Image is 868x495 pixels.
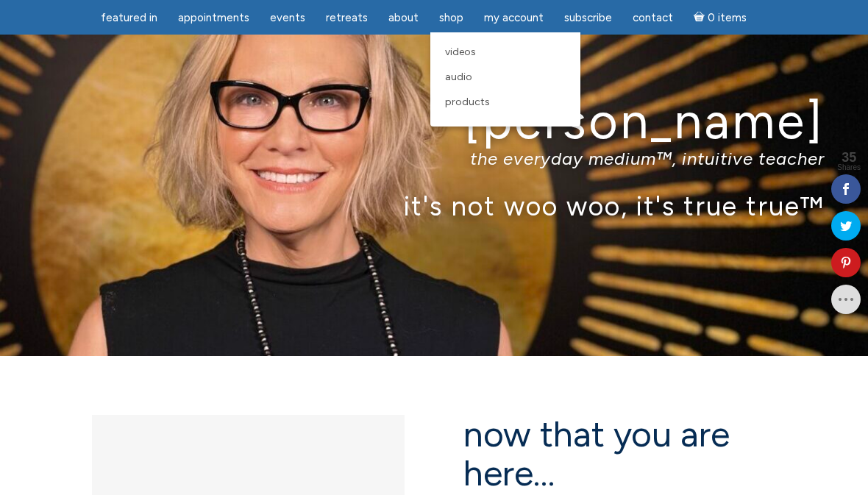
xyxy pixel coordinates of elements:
span: Contact [633,11,673,24]
a: Videos [438,40,573,65]
span: Retreats [326,11,368,24]
span: Subscribe [564,11,612,24]
a: Subscribe [555,4,621,32]
span: Shop [439,11,463,24]
a: Products [438,90,573,115]
span: Events [270,11,305,24]
a: Cart0 items [685,2,755,32]
a: Contact [624,4,682,32]
a: Audio [438,65,573,90]
a: About [380,4,427,32]
span: 0 items [708,13,747,24]
a: Appointments [169,4,258,32]
span: Videos [445,46,476,58]
a: featured in [92,4,166,32]
i: Cart [694,11,708,24]
a: Events [261,4,314,32]
span: featured in [101,11,157,24]
span: Shares [837,164,861,171]
a: My Account [475,4,552,32]
span: Audio [445,71,472,83]
p: it's not woo woo, it's true true™ [43,190,825,221]
h1: [PERSON_NAME] [43,93,825,149]
span: My Account [484,11,544,24]
p: the everyday medium™, intuitive teacher [43,148,825,169]
span: Products [445,96,490,108]
a: Retreats [317,4,377,32]
span: Appointments [178,11,249,24]
span: 35 [837,151,861,164]
h2: now that you are here… [463,415,776,493]
a: Shop [430,4,472,32]
span: About [388,11,419,24]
